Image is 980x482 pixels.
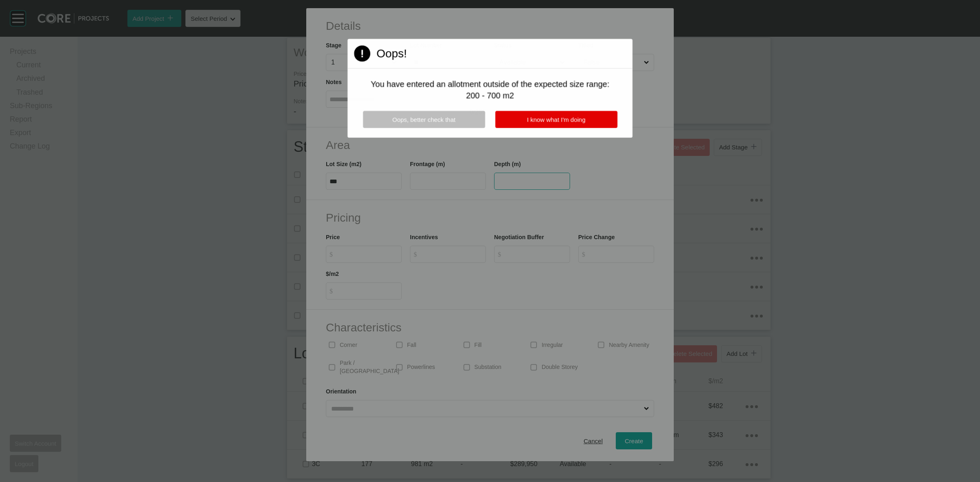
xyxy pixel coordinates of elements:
[392,116,456,123] span: Oops, better check that
[527,116,585,123] span: I know what I'm doing
[376,46,407,62] h2: Oops!
[363,111,485,128] button: Oops, better check that
[367,78,613,101] p: You have entered an allotment outside of the expected size range: 200 - 700 m2
[495,111,617,128] button: I know what I'm doing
